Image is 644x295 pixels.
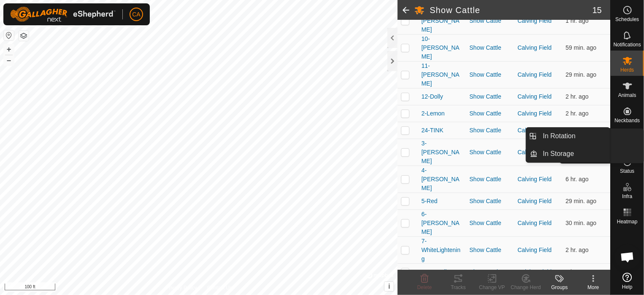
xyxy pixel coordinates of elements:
[421,126,443,135] span: 24-TINK
[469,70,511,79] div: Show Cattle
[165,284,197,292] a: Privacy Policy
[421,109,444,118] span: 2-Lemon
[469,197,511,206] div: Show Cattle
[469,43,511,52] div: Show Cattle
[526,145,610,162] li: In Storage
[509,284,543,291] div: Change Herd
[421,35,463,61] span: 10-[PERSON_NAME]
[566,176,589,182] span: Sep 15, 2025, 10:07 AM
[421,92,443,101] span: 12-Dolly
[517,268,552,275] a: Calving Field
[517,93,552,100] a: Calving Field
[566,44,596,51] span: Sep 15, 2025, 4:07 PM
[469,219,511,228] div: Show Cattle
[622,284,633,290] span: Help
[421,8,463,34] span: 1-[PERSON_NAME]
[421,166,463,193] span: 4-[PERSON_NAME]
[566,247,589,253] span: Sep 15, 2025, 2:37 PM
[620,169,634,174] span: Status
[132,10,140,19] span: CA
[421,210,463,236] span: 6-[PERSON_NAME]
[566,17,589,24] span: Sep 15, 2025, 3:08 PM
[622,194,632,199] span: Infra
[615,244,640,270] div: Open chat
[538,145,610,162] a: In Storage
[469,268,511,276] div: Show Cattle
[517,176,552,182] a: Calving Field
[421,62,463,88] span: 11-[PERSON_NAME]
[611,269,644,293] a: Help
[441,284,475,291] div: Tracks
[617,219,638,224] span: Heatmap
[566,220,596,226] span: Sep 15, 2025, 4:36 PM
[469,175,511,184] div: Show Cattle
[384,282,394,291] button: i
[4,55,14,65] button: –
[620,67,634,72] span: Herds
[517,110,552,117] a: Calving Field
[566,127,589,134] span: Sep 15, 2025, 1:07 PM
[430,5,592,15] h2: Show Cattle
[469,148,511,157] div: Show Cattle
[517,127,552,134] a: Calving Field
[566,110,589,117] span: Sep 15, 2025, 2:07 PM
[543,131,576,141] span: In Rotation
[618,93,636,98] span: Animals
[469,109,511,118] div: Show Cattle
[475,284,509,291] div: Change VP
[614,42,641,47] span: Notifications
[517,247,552,253] a: Calving Field
[543,284,576,291] div: Groups
[576,284,610,291] div: More
[517,149,552,156] a: Calving Field
[566,71,596,78] span: Sep 15, 2025, 4:37 PM
[19,31,29,41] button: Map Layers
[517,17,552,24] a: Calving Field
[4,44,14,54] button: +
[417,284,432,290] span: Delete
[538,128,610,145] a: In Rotation
[469,246,511,255] div: Show Cattle
[517,220,552,226] a: Calving Field
[10,7,116,22] img: Gallagher Logo
[469,16,511,25] div: Show Cattle
[207,284,232,292] a: Contact Us
[615,17,639,22] span: Schedules
[566,93,589,100] span: Sep 15, 2025, 2:37 PM
[526,128,610,145] li: In Rotation
[388,283,390,290] span: i
[566,268,589,275] span: Sep 15, 2025, 3:08 PM
[517,44,552,51] a: Calving Field
[614,118,640,123] span: Neckbands
[543,149,574,159] span: In Storage
[421,197,437,206] span: 5-Red
[469,126,511,135] div: Show Cattle
[593,4,602,16] span: 15
[421,237,463,263] span: 7-WhiteLightening
[421,139,463,166] span: 3-[PERSON_NAME]
[566,198,596,204] span: Sep 15, 2025, 4:36 PM
[469,92,511,101] div: Show Cattle
[517,198,552,204] a: Calving Field
[517,71,552,78] a: Calving Field
[421,268,446,276] span: 8-Bacardi
[4,30,14,40] button: Reset Map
